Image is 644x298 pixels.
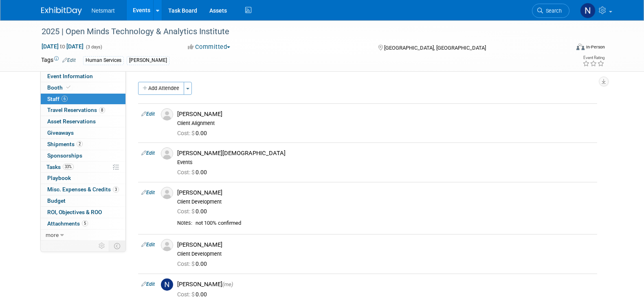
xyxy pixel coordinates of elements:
div: Client Development [177,199,594,205]
a: Attachments5 [41,218,125,229]
img: Associate-Profile-5.png [161,187,173,199]
a: more [41,230,125,241]
span: ROI, Objectives & ROO [47,209,102,215]
span: 0.00 [177,169,210,175]
div: [PERSON_NAME] [177,110,594,118]
span: Misc. Expenses & Credits [47,186,119,193]
a: Edit [141,242,155,248]
div: Notes: [177,220,192,226]
span: 0.00 [177,261,210,267]
span: Sponsorships [47,152,82,159]
a: Edit [62,57,76,63]
span: more [46,232,59,238]
span: (me) [222,281,233,287]
span: Tasks [46,164,74,170]
div: Client Alignment [177,120,594,127]
span: Cost: $ [177,261,196,267]
img: Associate-Profile-5.png [161,108,173,121]
button: Committed [185,43,233,51]
a: Travel Reservations8 [41,105,125,116]
a: Edit [141,281,155,287]
button: Add Attendee [138,82,184,95]
i: Booth reservation complete [66,85,70,90]
span: 8 [99,107,105,113]
a: Sponsorships [41,150,125,161]
div: [PERSON_NAME] [177,241,594,249]
span: Attachments [47,220,88,227]
a: ROI, Objectives & ROO [41,207,125,218]
span: Cost: $ [177,169,196,175]
td: Personalize Event Tab Strip [95,241,109,251]
div: [PERSON_NAME] [177,280,594,288]
span: 0.00 [177,208,210,215]
td: Toggle Event Tabs [109,241,125,251]
a: Staff6 [41,94,125,105]
span: 0.00 [177,130,210,136]
div: [PERSON_NAME] [127,56,169,65]
a: Asset Reservations [41,116,125,127]
a: Shipments2 [41,139,125,150]
div: 2025 | Open Minds Technology & Analytics Institute [39,24,557,39]
a: Edit [141,150,155,156]
div: [PERSON_NAME][DEMOGRAPHIC_DATA] [177,149,594,157]
a: Booth [41,82,125,93]
span: Staff [47,96,68,102]
a: Edit [141,190,155,195]
img: Format-Inperson.png [576,44,585,50]
span: Asset Reservations [47,118,96,125]
div: Human Services [83,56,124,65]
a: Misc. Expenses & Credits3 [41,184,125,195]
span: Giveaways [47,129,74,136]
span: Budget [47,197,66,204]
img: ExhibitDay [41,7,82,15]
span: 5 [82,220,88,226]
a: Event Information [41,71,125,82]
span: 0.00 [177,291,210,298]
div: Event Format [521,42,605,55]
span: Cost: $ [177,208,196,215]
span: Playbook [47,175,71,181]
span: Event Information [47,73,93,79]
a: Edit [141,111,155,117]
span: Shipments [47,141,83,147]
span: 33% [63,164,74,170]
span: Travel Reservations [47,107,105,113]
div: Event Rating [582,56,604,60]
a: Search [532,4,569,18]
div: In-Person [586,44,605,50]
div: Client Development [177,251,594,257]
img: N.jpg [161,278,173,291]
span: [DATE] [DATE] [41,43,84,50]
span: 6 [62,96,68,102]
span: Netsmart [92,7,115,14]
img: Associate-Profile-5.png [161,147,173,160]
span: Cost: $ [177,291,196,298]
a: Tasks33% [41,162,125,173]
a: Playbook [41,173,125,184]
img: Associate-Profile-5.png [161,239,173,251]
span: 2 [77,141,83,147]
td: Tags [41,56,76,65]
div: Events [177,159,594,166]
a: Budget [41,195,125,206]
span: 3 [113,186,119,193]
span: (3 days) [85,44,102,50]
span: Booth [47,84,72,91]
span: to [59,43,66,50]
a: Giveaways [41,127,125,138]
div: not 100% confirmed [196,220,594,227]
span: [GEOGRAPHIC_DATA], [GEOGRAPHIC_DATA] [384,45,486,51]
div: [PERSON_NAME] [177,189,594,197]
span: Cost: $ [177,130,196,136]
img: Nina Finn [580,3,596,18]
span: Search [543,8,562,14]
